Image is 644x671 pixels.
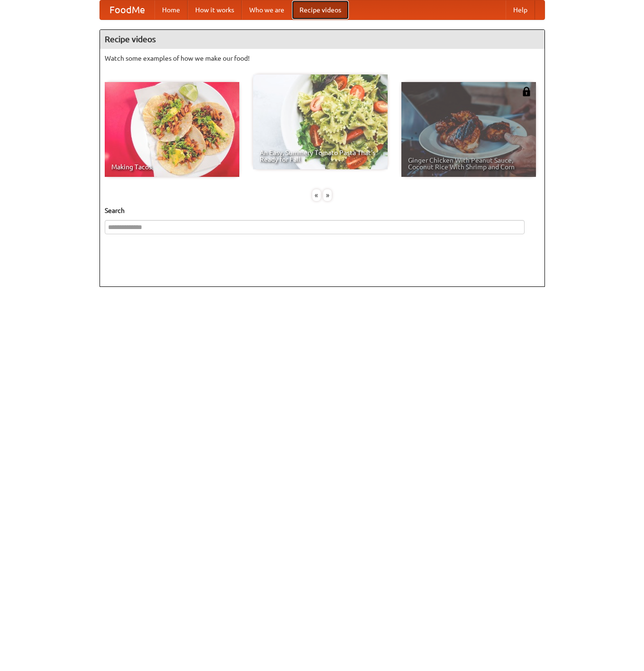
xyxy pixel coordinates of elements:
a: Who we are [242,0,292,19]
a: FoodMe [100,0,154,19]
div: « [312,189,321,201]
a: Home [154,0,188,19]
a: An Easy, Summery Tomato Pasta That's Ready for Fall [253,74,388,169]
h4: Recipe videos [100,30,544,49]
div: » [323,189,332,201]
a: How it works [188,0,242,19]
span: An Easy, Summery Tomato Pasta That's Ready for Fall [260,149,381,163]
a: Help [506,0,535,19]
a: Making Tacos [105,82,239,177]
h5: Search [105,206,540,215]
span: Making Tacos [111,164,233,170]
a: Recipe videos [292,0,349,19]
img: 483408.png [522,87,531,96]
p: Watch some examples of how we make our food! [105,54,540,63]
